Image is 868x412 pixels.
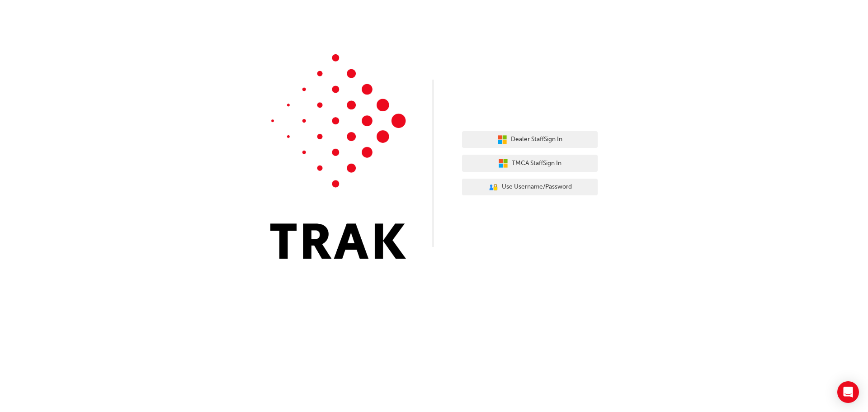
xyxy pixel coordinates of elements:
div: Open Intercom Messenger [837,381,859,403]
button: Use Username/Password [462,179,598,196]
span: Dealer Staff Sign In [511,134,562,145]
button: TMCA StaffSign In [462,155,598,172]
img: Trak [270,54,406,259]
span: Use Username/Password [502,182,572,192]
span: TMCA Staff Sign In [512,158,561,169]
button: Dealer StaffSign In [462,131,598,148]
